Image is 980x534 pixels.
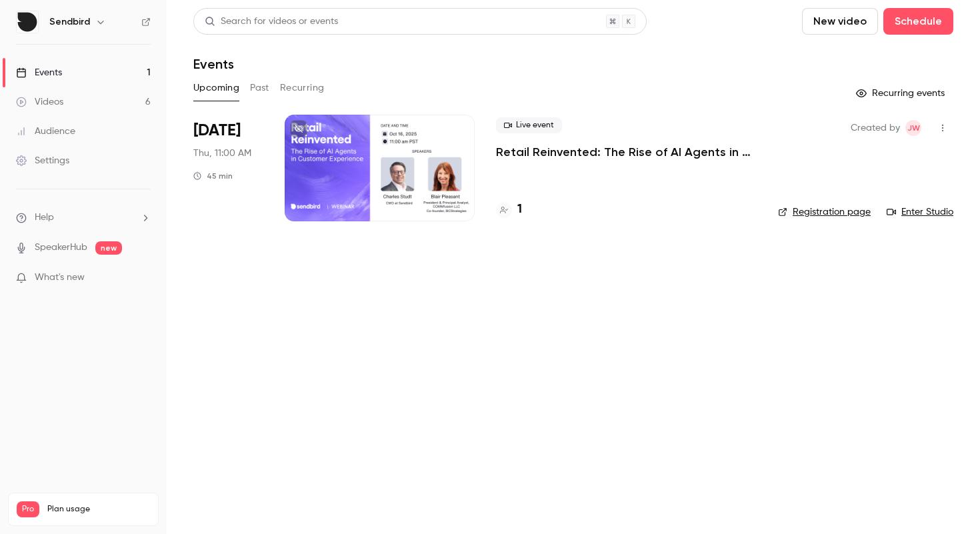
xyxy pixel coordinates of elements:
[193,120,241,141] span: [DATE]
[16,211,151,225] li: help-dropdown-opener
[250,77,269,99] button: Past
[95,241,122,255] span: new
[193,115,263,221] div: Oct 16 Thu, 11:00 AM (America/Los Angeles)
[35,271,85,285] span: What's new
[193,147,251,160] span: Thu, 11:00 AM
[16,154,69,167] div: Settings
[35,241,87,255] a: SpeakerHub
[35,211,54,225] span: Help
[17,11,38,33] img: Sendbird
[883,8,953,35] button: Schedule
[905,120,921,136] span: Jackie Wang
[280,77,325,99] button: Recurring
[907,120,920,136] span: JW
[496,201,522,219] a: 1
[496,117,562,133] span: Live event
[193,56,234,72] h1: Events
[135,272,151,284] iframe: Noticeable Trigger
[205,15,338,29] div: Search for videos or events
[517,201,522,219] h4: 1
[193,77,239,99] button: Upcoming
[16,125,75,138] div: Audience
[851,120,900,136] span: Created by
[496,144,757,160] a: Retail Reinvented: The Rise of AI Agents in Customer Experience
[887,205,953,219] a: Enter Studio
[193,171,233,181] div: 45 min
[17,501,39,517] span: Pro
[802,8,878,35] button: New video
[16,66,62,79] div: Events
[47,504,150,515] span: Plan usage
[778,205,871,219] a: Registration page
[850,83,953,104] button: Recurring events
[16,95,63,109] div: Videos
[49,15,90,29] h6: Sendbird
